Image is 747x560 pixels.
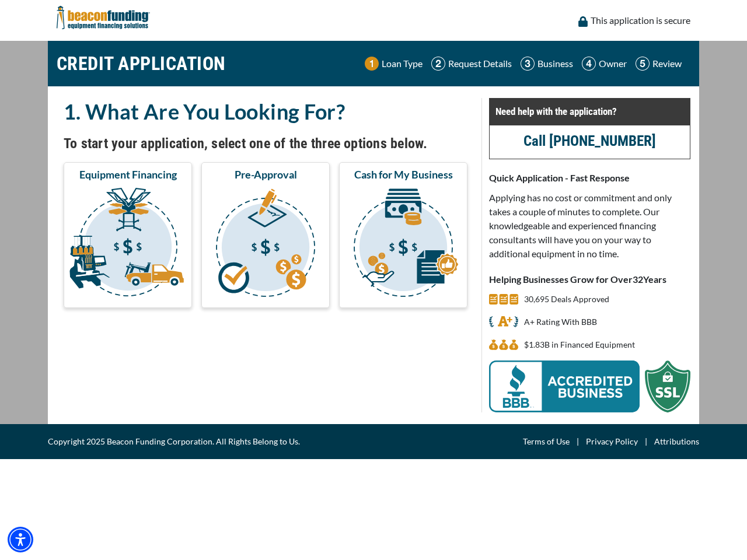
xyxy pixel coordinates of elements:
[638,435,654,449] span: |
[578,16,588,27] img: lock icon to convery security
[204,186,327,303] img: Pre-Approval
[523,132,656,149] a: Call [PHONE_NUMBER]
[431,57,445,71] img: Step 2
[382,57,423,71] p: Loan Type
[524,338,635,352] p: $1,834,710,859 in Financed Equipment
[654,435,699,449] a: Attributions
[489,272,690,286] p: Helping Businesses Grow for Over Years
[339,162,467,308] button: Cash for My Business
[48,435,300,449] span: Copyright 2025 Beacon Funding Corporation. All Rights Belong to Us.
[354,167,453,181] span: Cash for My Business
[79,167,177,181] span: Equipment Financing
[365,57,379,71] img: Step 1
[521,57,535,71] img: Step 3
[235,167,297,181] span: Pre-Approval
[633,274,643,285] span: 32
[64,134,467,153] h4: To start your application, select one of the three options below.
[524,315,597,329] p: A+ Rating With BBB
[582,57,596,71] img: Step 4
[201,162,330,308] button: Pre-Approval
[599,57,627,71] p: Owner
[636,57,650,71] img: Step 5
[652,57,682,71] p: Review
[64,162,192,308] button: Equipment Financing
[489,171,690,185] p: Quick Application - Fast Response
[66,186,190,303] img: Equipment Financing
[489,191,690,261] p: Applying has no cost or commitment and only takes a couple of minutes to complete. Our knowledgea...
[341,186,465,303] img: Cash for My Business
[57,47,226,80] h1: CREDIT APPLICATION
[64,98,467,125] h2: 1. What Are You Looking For?
[591,13,690,27] p: This application is secure
[570,435,586,449] span: |
[523,435,570,449] a: Terms of Use
[8,527,33,552] div: Accessibility Menu
[537,57,573,71] p: Business
[495,104,684,118] p: Need help with the application?
[524,292,609,306] p: 30,695 Deals Approved
[448,57,512,71] p: Request Details
[586,435,638,449] a: Privacy Policy
[489,360,690,412] img: BBB Acredited Business and SSL Protection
